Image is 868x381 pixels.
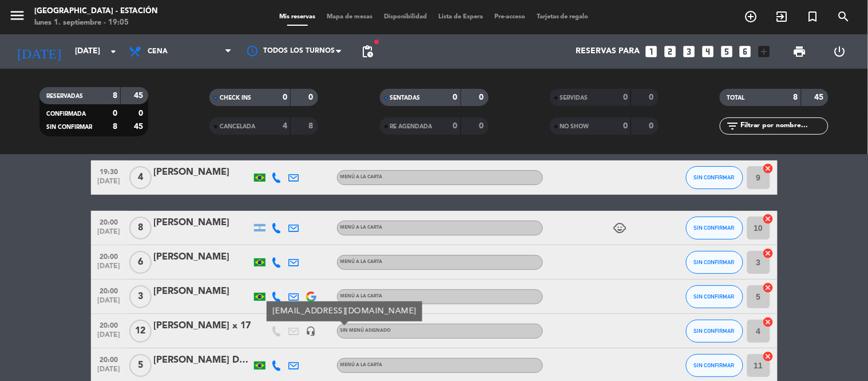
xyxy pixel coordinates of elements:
span: Tarjetas de regalo [531,14,594,20]
i: cancel [763,248,774,259]
span: SIN CONFIRMAR [694,259,735,265]
button: SIN CONFIRMAR [686,285,743,308]
span: MENÚ A LA CARTA [340,294,383,298]
span: [DATE] [95,178,124,191]
span: [DATE] [95,366,124,379]
i: looks_two [663,44,677,59]
strong: 0 [649,93,656,101]
strong: 0 [453,122,458,130]
strong: 0 [623,122,628,130]
i: exit_to_app [775,10,789,23]
span: pending_actions [360,45,374,58]
span: MENÚ A LA CARTA [340,175,383,179]
strong: 0 [479,93,486,101]
span: MENÚ A LA CARTA [340,260,383,264]
span: 5 [129,354,152,377]
span: MENÚ A LA CARTA [340,363,383,367]
input: Filtrar por nombre... [739,120,828,132]
i: filter_list [726,119,739,133]
i: cancel [763,351,774,362]
div: [PERSON_NAME] DE [PERSON_NAME] [PERSON_NAME] [154,353,251,368]
span: Reservas para [576,47,640,56]
strong: 0 [113,109,117,117]
span: 3 [129,285,152,308]
span: Mapa de mesas [321,14,378,20]
span: [DATE] [95,297,124,310]
span: 6 [129,251,152,274]
i: looks_6 [738,44,753,59]
strong: 8 [113,92,117,100]
span: SIN CONFIRMAR [694,362,735,368]
strong: 0 [623,93,628,101]
div: [PERSON_NAME] [154,165,251,180]
strong: 45 [815,93,826,101]
span: CHECK INS [220,95,251,101]
strong: 0 [283,93,287,101]
div: [GEOGRAPHIC_DATA] - Estación [34,6,158,17]
span: TOTAL [727,95,744,101]
strong: 0 [479,122,486,130]
div: lunes 1. septiembre - 19:05 [34,17,158,29]
strong: 45 [134,123,145,131]
button: SIN CONFIRMAR [686,217,743,239]
div: [EMAIL_ADDRESS][DOMAIN_NAME] [267,301,422,321]
i: cancel [763,316,774,328]
span: CONFIRMADA [46,111,86,117]
i: child_care [613,221,627,235]
span: 4 [129,166,152,189]
i: headset_mic [306,326,316,336]
span: Pre-acceso [489,14,531,20]
span: SIN CONFIRMAR [694,328,735,334]
span: Mis reservas [274,14,321,20]
div: LOG OUT [820,34,859,69]
span: NO SHOW [560,124,589,129]
strong: 0 [309,93,316,101]
strong: 8 [113,123,117,131]
span: 20:00 [95,215,124,228]
span: SIN CONFIRMAR [694,225,735,231]
span: 20:00 [95,284,124,297]
img: google-logo.png [306,292,316,302]
i: looks_one [644,44,659,59]
span: MENÚ A LA CARTA [340,225,383,230]
span: CANCELADA [220,124,255,129]
strong: 8 [794,93,798,101]
i: cancel [763,282,774,293]
strong: 8 [309,122,316,130]
span: 20:00 [95,249,124,262]
i: cancel [763,163,774,174]
strong: 4 [283,122,287,130]
span: RE AGENDADA [390,124,433,129]
strong: 0 [649,122,656,130]
button: menu [9,7,26,28]
span: print [793,45,807,58]
span: SENTADAS [390,95,421,101]
div: [PERSON_NAME] x 17 [154,319,251,333]
i: looks_4 [700,44,715,59]
div: [PERSON_NAME] [154,215,251,230]
span: [DATE] [95,262,124,276]
span: 19:30 [95,164,124,178]
i: turned_in_not [806,10,820,23]
button: SIN CONFIRMAR [686,251,743,274]
i: arrow_drop_down [106,45,120,58]
span: [DATE] [95,331,124,344]
span: 20:00 [95,318,124,331]
i: menu [9,7,26,24]
span: Lista de Espera [433,14,489,20]
div: [PERSON_NAME] [154,250,251,265]
i: looks_5 [719,44,734,59]
i: search [837,10,851,23]
i: add_box [757,44,772,59]
span: fiber_manual_record [373,38,380,45]
i: cancel [763,213,774,225]
button: SIN CONFIRMAR [686,354,743,377]
i: power_settings_new [833,45,846,58]
strong: 0 [138,109,145,117]
span: Sin menú asignado [340,328,391,333]
button: SIN CONFIRMAR [686,166,743,189]
button: SIN CONFIRMAR [686,320,743,343]
div: [PERSON_NAME] [154,284,251,299]
span: RESERVADAS [46,93,83,99]
i: add_circle_outline [744,10,758,23]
